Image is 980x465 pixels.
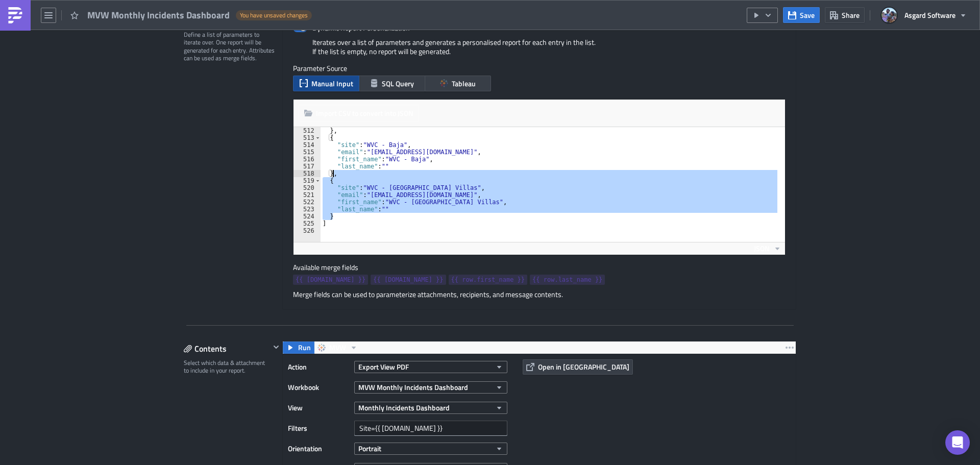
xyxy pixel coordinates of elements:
[293,149,321,156] div: 515
[296,275,365,285] span: {{ [DOMAIN_NAME] }}
[293,127,321,134] div: 512
[750,242,785,255] button: JSON
[293,38,786,64] div: Iterates over a list of parameters and generates a personalised report for each entry in the list...
[523,359,633,375] button: Open in [GEOGRAPHIC_DATA]
[532,275,602,285] span: {{ row.last_name }}
[293,177,321,184] div: 519
[293,156,321,163] div: 516
[87,9,231,21] span: MVW Monthly Incidents Dashboard
[530,275,605,285] a: {{ row.last_name }}
[293,141,321,149] div: 514
[359,76,425,91] button: SQL Query
[293,206,321,213] div: 523
[293,163,321,170] div: 517
[94,5,398,19] td: Powered by Asgard Analytics
[184,341,270,356] div: Contents
[316,108,413,118] span: Import CSV to convert into JSON
[945,430,970,455] div: Open Intercom Messenger
[825,7,865,23] button: Share
[293,134,321,141] div: 513
[7,7,23,23] img: PushMetrics
[904,10,955,20] span: Asgard Software
[293,184,321,191] div: 520
[538,361,629,372] span: Open in [GEOGRAPHIC_DATA]
[354,421,507,436] input: Filter1=Value1&...
[314,341,361,354] button: MVW
[298,341,311,354] span: Run
[293,220,321,227] div: 525
[783,7,820,23] button: Save
[293,199,321,206] div: 522
[184,31,276,62] div: Define a list of parameters to iterate over. One report will be generated for each entry. Attribu...
[201,43,246,52] span: Good Afternoon,
[371,275,446,285] a: {{ [DOMAIN_NAME] }}
[293,213,321,220] div: 524
[382,78,414,89] span: SQL Query
[184,359,270,375] div: Select which data & attachment to include in your report.
[283,341,314,354] button: Run
[4,4,487,152] body: Rich Text Area. Press ALT-0 for help.
[94,36,181,65] img: Asgard Analytics
[293,191,321,199] div: 521
[354,361,507,373] button: Export View PDF
[293,275,368,285] a: {{ [DOMAIN_NAME] }}
[358,443,381,454] span: Portrait
[358,361,409,372] span: Export View PDF
[875,4,972,27] button: Asgard Software
[452,78,476,89] span: Tableau
[311,78,353,89] span: Manual Input
[288,400,349,415] label: View
[293,170,321,177] div: 518
[329,341,346,354] span: MVW
[358,402,450,413] span: Monthly Incidents Dashboard
[354,443,507,455] button: Portrait
[288,380,349,395] label: Workbook
[358,382,468,393] span: MVW Monthly Incidents Dashboard
[201,58,397,101] span: Please find the Monthly Incidents Dashboard PDF for {{ [DOMAIN_NAME] }} attached to this email. T...
[288,421,349,436] label: Filters
[288,359,349,375] label: Action
[373,275,443,285] span: {{ [DOMAIN_NAME] }}
[293,227,321,234] div: 526
[240,11,308,19] span: You have unsaved changes
[354,381,507,394] button: MVW Monthly Incidents Dashboard
[880,7,898,24] img: Avatar
[842,10,860,20] span: Share
[800,10,815,20] span: Save
[293,76,359,91] button: Manual Input
[293,64,786,73] label: Parameter Source
[449,275,528,285] a: {{ row.first_name }}
[270,341,282,353] button: Hide content
[451,275,525,285] span: {{ row.first_name }}
[293,290,786,299] div: Merge fields can be used to parameterize attachments, recipients, and message contents.
[293,263,370,272] label: Available merge fields
[299,105,419,121] button: Import CSV to convert into JSON
[354,402,507,414] button: Monthly Incidents Dashboard
[288,441,349,456] label: Orientation
[754,243,770,254] span: JSON
[425,76,491,91] button: Tableau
